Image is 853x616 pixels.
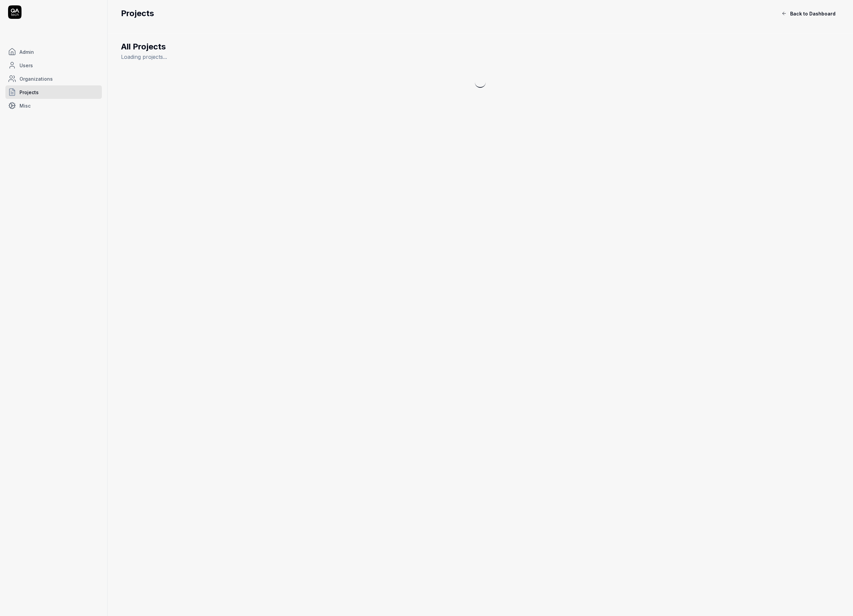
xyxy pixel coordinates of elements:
[121,53,167,61] p: Loading projects...
[5,45,102,59] a: Admin
[19,75,53,82] span: Organizations
[121,41,167,53] h2: All Projects
[777,7,840,20] button: Back to Dashboard
[19,102,31,109] span: Misc
[19,89,39,96] span: Projects
[19,48,34,55] span: Admin
[790,10,836,17] span: Back to Dashboard
[5,99,102,112] a: Misc
[19,62,33,69] span: Users
[5,72,102,85] a: Organizations
[121,7,777,20] h2: Projects
[5,85,102,99] a: Projects
[5,59,102,72] a: Users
